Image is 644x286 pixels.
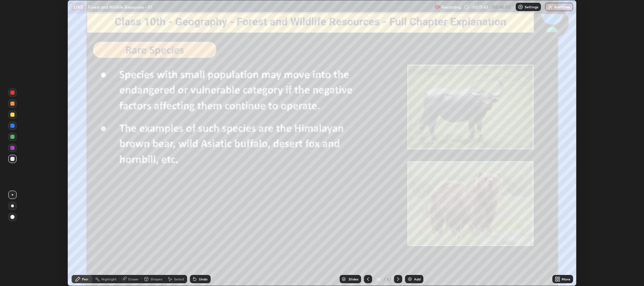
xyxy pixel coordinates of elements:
[375,277,382,281] div: 14
[387,276,391,282] div: 62
[407,276,413,282] img: add-slide-button
[548,4,553,10] img: end-class-cross
[199,277,208,281] div: Undo
[414,277,421,281] div: Add
[349,277,358,281] div: Slides
[128,277,139,281] div: Eraser
[74,4,83,10] p: LIVE
[518,4,523,10] img: class-settings-icons
[174,277,184,281] div: Select
[150,277,162,281] div: Shapes
[545,3,573,11] button: End Class
[525,5,538,9] p: Settings
[383,277,385,281] div: /
[88,4,152,10] p: Forest and Wildlife Resources - 01
[82,277,88,281] div: Pen
[435,4,440,10] img: recording.375f2c34.svg
[442,4,461,10] p: Recording
[562,277,570,281] div: More
[101,277,117,281] div: Highlight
